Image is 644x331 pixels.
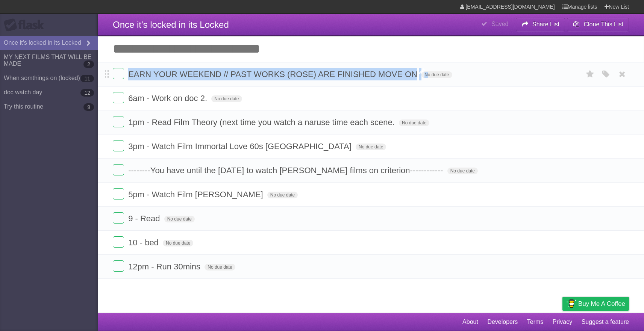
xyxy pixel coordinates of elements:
a: Suggest a feature [582,315,629,329]
img: Buy me a coffee [566,297,576,310]
b: 11 [80,75,94,82]
span: No due date [163,240,193,246]
label: Done [113,188,124,200]
b: 2 [83,60,94,68]
label: Done [113,164,124,175]
a: Privacy [553,315,572,329]
span: Buy me a coffee [578,297,625,310]
span: 9 - Read [128,214,162,223]
b: Share List [532,21,559,27]
label: Done [113,140,124,151]
span: 3pm - Watch Film Immortal Love 60s [GEOGRAPHIC_DATA] [128,142,353,151]
label: Done [113,116,124,127]
b: Clone This List [583,21,623,27]
label: Done [113,212,124,224]
span: No due date [447,168,478,174]
button: Share List [516,18,565,31]
label: Done [113,260,124,272]
a: Buy me a coffee [562,297,629,311]
button: Clone This List [567,18,629,31]
span: No due date [164,216,195,222]
span: No due date [205,264,235,271]
label: Done [113,92,124,103]
span: 10 - bed [128,238,161,247]
b: Saved [491,21,508,27]
span: No due date [267,192,298,198]
span: 12pm - Run 30mins [128,262,202,271]
span: 5pm - Watch Film [PERSON_NAME] [128,190,265,199]
a: About [462,315,478,329]
span: No due date [356,144,386,150]
label: Done [113,236,124,248]
b: 9 [83,103,94,111]
span: No due date [211,95,242,102]
span: Once it's locked in its Locked [113,20,229,30]
label: Star task [583,68,597,80]
div: Flask [4,18,49,32]
a: Developers [487,315,518,329]
span: EARN YOUR WEEKEND // PAST WORKS (ROSE) ARE FINISHED MOVE ON [128,70,419,79]
span: No due date [421,71,452,78]
label: Done [113,68,124,79]
a: Terms [527,315,544,329]
span: 1pm - Read Film Theory (next time you watch a naruse time each scene. [128,118,397,127]
span: 6am - Work on doc 2. [128,94,209,103]
b: 12 [80,89,94,97]
span: No due date [399,119,429,126]
span: --------You have until the [DATE] to watch [PERSON_NAME] films on criterion------------ [128,166,445,175]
